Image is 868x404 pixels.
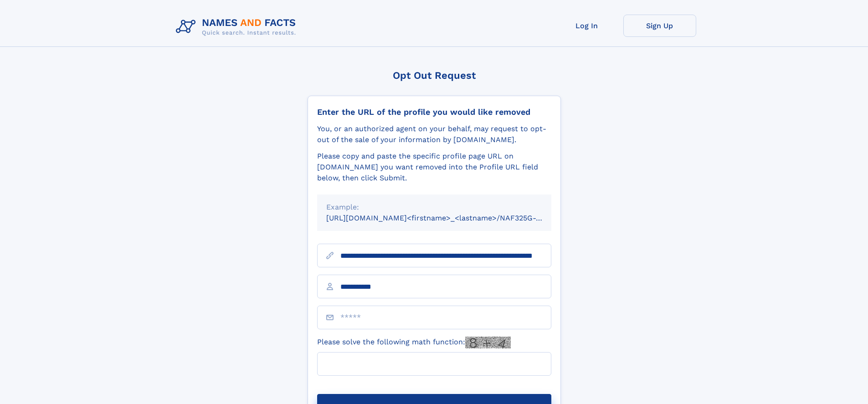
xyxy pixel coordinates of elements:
[172,15,303,39] img: Logo Names and Facts
[326,202,542,213] div: Example:
[317,337,511,348] label: Please solve the following math function:
[317,107,551,117] div: Enter the URL of the profile you would like removed
[623,15,696,37] a: Sign Up
[308,70,561,81] div: Opt Out Request
[317,123,551,145] div: You, or an authorized agent on your behalf, may request to opt-out of the sale of your informatio...
[550,15,623,37] a: Log In
[326,214,569,222] small: [URL][DOMAIN_NAME]<firstname>_<lastname>/NAF325G-xxxxxxxx
[317,151,551,184] div: Please copy and paste the specific profile page URL on [DOMAIN_NAME] you want removed into the Pr...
